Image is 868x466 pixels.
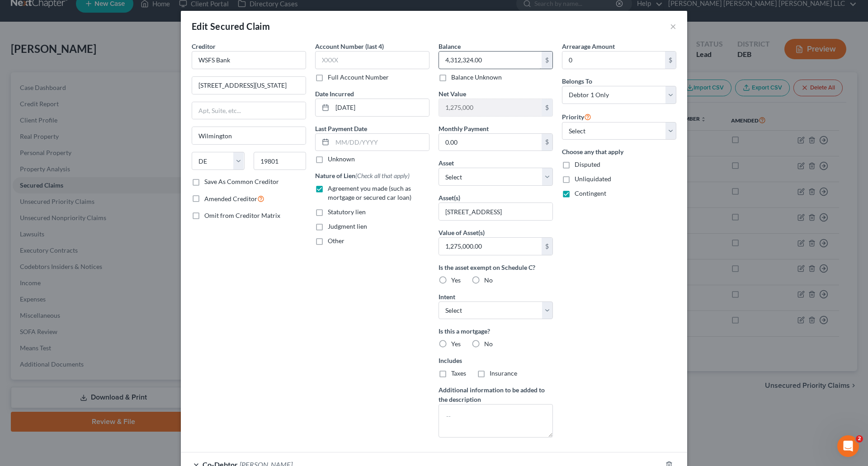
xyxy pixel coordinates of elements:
input: 0.00 [439,134,542,151]
label: Asset(s) [439,193,460,202]
input: Apt, Suite, etc... [192,102,306,119]
label: Priority [562,111,591,122]
span: Agreement you made (such as mortgage or secured car loan) [328,184,411,201]
div: $ [542,52,552,69]
input: MM/DD/YYYY [332,99,429,116]
span: Other [328,237,344,245]
span: Yes [451,276,461,284]
span: Asset [439,159,454,167]
span: Omit from Creditor Matrix [204,212,280,219]
label: Unknown [328,155,355,164]
label: Is this a mortgage? [439,326,553,336]
input: Search creditor by name... [192,51,306,69]
iframe: Intercom live chat [837,435,859,457]
input: 0.00 [439,52,542,69]
label: Nature of Lien [315,171,410,180]
label: Balance [439,42,461,51]
label: Full Account Number [328,73,389,82]
span: Disputed [575,160,600,168]
span: 2 [856,435,863,442]
div: Edit Secured Claim [192,20,270,33]
button: × [670,21,676,32]
span: Yes [451,340,461,348]
span: Contingent [575,189,606,197]
div: $ [542,238,552,255]
input: Enter city... [192,127,306,144]
label: Is the asset exempt on Schedule C? [439,263,553,272]
input: 0.00 [562,52,665,69]
span: Belongs To [562,77,592,85]
input: 0.00 [439,99,542,116]
label: Save As Common Creditor [204,177,279,186]
label: Includes [439,356,553,365]
label: Date Incurred [315,89,354,99]
span: Unliquidated [575,175,611,183]
div: $ [665,52,676,69]
label: Value of Asset(s) [439,228,485,237]
div: $ [542,99,552,116]
span: No [484,276,493,284]
span: Insurance [490,369,517,377]
label: Arrearage Amount [562,42,615,51]
label: Choose any that apply [562,147,676,156]
input: 0.00 [439,238,542,255]
input: XXXX [315,51,429,69]
input: Specify... [439,203,552,220]
span: Amended Creditor [204,195,257,202]
span: Taxes [451,369,466,377]
input: MM/DD/YYYY [332,134,429,151]
input: Enter address... [192,77,306,94]
input: Enter zip... [254,152,307,170]
label: Account Number (last 4) [315,42,384,51]
span: No [484,340,493,348]
label: Intent [439,292,455,301]
span: Statutory lien [328,208,366,216]
label: Net Value [439,89,466,99]
label: Additional information to be added to the description [439,385,553,404]
div: $ [542,134,552,151]
label: Monthly Payment [439,124,489,133]
label: Last Payment Date [315,124,367,133]
span: Judgment lien [328,222,367,230]
span: Creditor [192,42,216,50]
label: Balance Unknown [451,73,502,82]
span: (Check all that apply) [355,172,410,179]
